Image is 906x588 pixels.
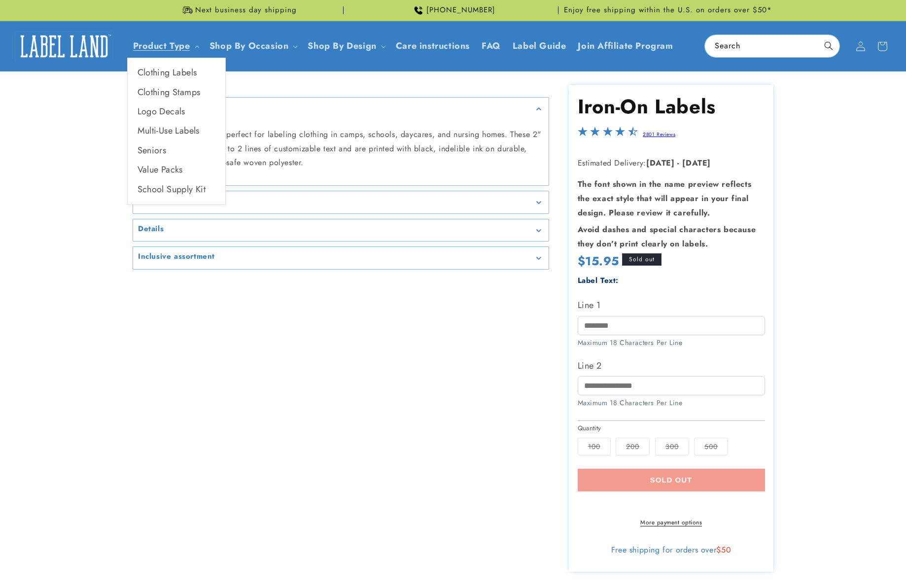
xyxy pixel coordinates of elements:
[482,40,501,52] span: FAQ
[694,438,728,455] label: 500
[578,398,765,408] div: Maximum 18 Characters Per Line
[578,253,620,269] span: $15.95
[396,40,470,52] span: Care instructions
[655,438,689,455] label: 300
[578,518,765,527] a: More payment options
[572,35,679,58] a: Join Affiliate Program
[578,129,638,140] span: 4.5-star overall rating
[513,40,566,52] span: Label Guide
[682,157,711,169] strong: [DATE]
[133,219,549,242] summary: Details
[716,544,721,555] span: $
[564,5,772,15] span: Enjoy free shipping within the U.S. on orders over $50*
[578,40,673,52] span: Join Affiliate Program
[578,156,765,171] p: Estimated Delivery:
[138,252,215,262] h2: Inclusive assortment
[138,128,544,170] p: Laundry Safe Labels are perfect for labeling clothing in camps, schools, daycares, and nursing ho...
[133,39,190,52] a: Product Type
[128,121,225,140] a: Multi-Use Labels
[426,5,495,15] span: [PHONE_NUMBER]
[128,160,225,179] a: Value Packs
[11,27,117,65] a: Label Land
[302,35,389,58] summary: Shop By Design
[643,131,675,138] a: 2801 Reviews
[578,338,765,348] div: Maximum 18 Characters Per Line
[578,423,602,433] legend: Quantity
[578,358,765,374] label: Line 2
[818,35,839,57] button: Search
[128,102,225,121] a: Logo Decals
[646,157,675,169] strong: [DATE]
[578,178,752,218] strong: The font shown in the name preview reflects the exact style that will appear in your final design...
[195,5,297,15] span: Next business day shipping
[677,157,680,169] strong: -
[15,31,113,62] img: Label Land
[578,94,765,119] h1: Iron-On Labels
[578,545,765,555] div: Free shipping for orders over
[476,35,507,58] a: FAQ
[127,35,204,58] summary: Product Type
[128,141,225,160] a: Seniors
[578,469,765,491] button: Sold out
[133,98,549,120] summary: Description
[622,253,662,266] span: Sold out
[390,35,476,58] a: Care instructions
[138,224,164,234] h2: Details
[128,83,225,102] a: Clothing Stamps
[128,63,225,82] a: Clothing Labels
[209,40,289,52] span: Shop By Occasion
[133,191,549,213] summary: Features
[721,544,731,555] span: 50
[133,97,549,269] media-gallery: Gallery Viewer
[578,224,756,249] strong: Avoid dashes and special characters because they don’t print clearly on labels.
[578,297,765,313] label: Line 1
[128,180,225,199] a: School Supply Kit
[204,35,302,58] summary: Shop By Occasion
[650,476,693,484] span: Sold out
[138,196,171,206] h2: Features
[578,275,619,286] label: Label Text:
[308,39,376,52] a: Shop By Design
[133,247,549,269] summary: Inclusive assortment
[616,438,650,455] label: 200
[507,35,572,58] a: Label Guide
[578,438,611,455] label: 100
